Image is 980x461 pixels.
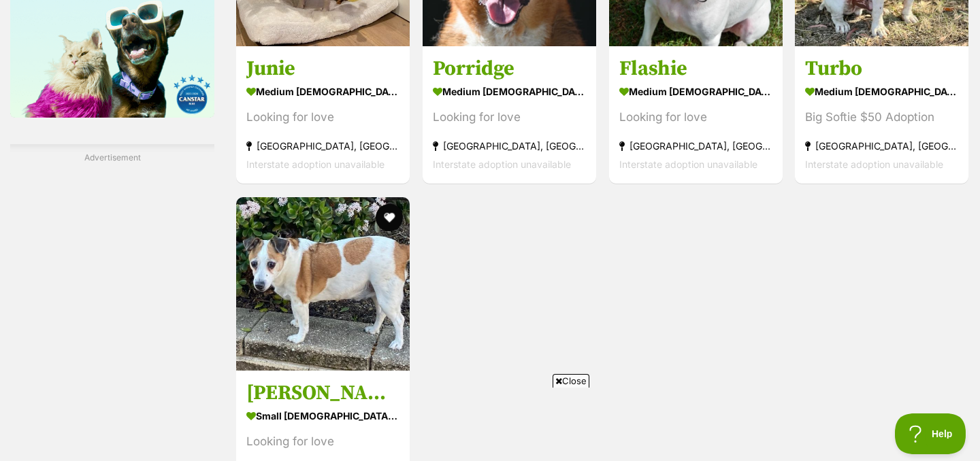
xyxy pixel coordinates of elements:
[246,380,399,406] h3: [PERSON_NAME]
[795,46,968,184] a: Turbo medium [DEMOGRAPHIC_DATA] Dog Big Softie $50 Adoption [GEOGRAPHIC_DATA], [GEOGRAPHIC_DATA] ...
[433,109,586,127] div: Looking for love
[433,137,586,156] strong: [GEOGRAPHIC_DATA], [GEOGRAPHIC_DATA]
[805,109,958,127] div: Big Softie $50 Adoption
[619,137,772,156] strong: [GEOGRAPHIC_DATA], [GEOGRAPHIC_DATA]
[246,159,385,171] span: Interstate adoption unavailable
[619,56,772,82] h3: Flashie
[433,82,586,102] strong: medium [DEMOGRAPHIC_DATA] Dog
[609,46,783,184] a: Flashie medium [DEMOGRAPHIC_DATA] Dog Looking for love [GEOGRAPHIC_DATA], [GEOGRAPHIC_DATA] Inter...
[246,137,399,156] strong: [GEOGRAPHIC_DATA], [GEOGRAPHIC_DATA]
[376,204,403,231] button: favourite
[246,109,399,127] div: Looking for love
[553,374,589,388] span: Close
[242,393,738,454] iframe: Advertisement
[246,82,399,102] strong: medium [DEMOGRAPHIC_DATA] Dog
[619,109,772,127] div: Looking for love
[619,159,757,171] span: Interstate adoption unavailable
[423,46,596,184] a: Porridge medium [DEMOGRAPHIC_DATA] Dog Looking for love [GEOGRAPHIC_DATA], [GEOGRAPHIC_DATA] Inte...
[805,82,958,102] strong: medium [DEMOGRAPHIC_DATA] Dog
[433,159,571,171] span: Interstate adoption unavailable
[805,137,958,156] strong: [GEOGRAPHIC_DATA], [GEOGRAPHIC_DATA]
[246,56,399,82] h3: Junie
[895,413,966,454] iframe: Help Scout Beacon - Open
[433,56,586,82] h3: Porridge
[805,159,943,171] span: Interstate adoption unavailable
[236,197,410,371] img: Kip - Jack Russell Terrier x Mini Foxie Dog
[805,56,958,82] h3: Turbo
[236,46,410,184] a: Junie medium [DEMOGRAPHIC_DATA] Dog Looking for love [GEOGRAPHIC_DATA], [GEOGRAPHIC_DATA] Interst...
[619,82,772,102] strong: medium [DEMOGRAPHIC_DATA] Dog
